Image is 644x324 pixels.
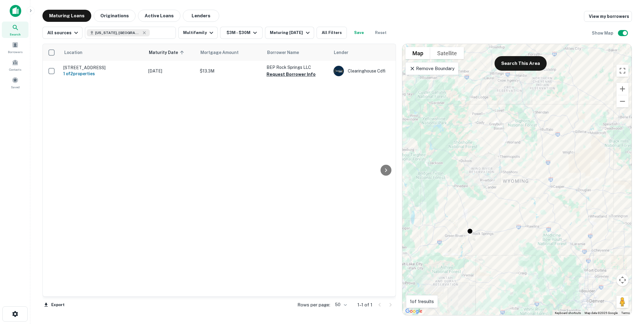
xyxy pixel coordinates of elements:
p: Rows per page: [297,301,330,309]
button: All sources [42,27,82,39]
button: Zoom out [616,95,629,107]
span: Borrower Name [267,49,299,56]
span: [US_STATE], [GEOGRAPHIC_DATA] [95,30,141,35]
span: Borrowers [8,49,22,54]
span: Saved [11,85,20,89]
span: Location [64,49,82,56]
img: Google [404,307,424,315]
a: Borrowers [2,39,29,56]
button: Show street map [405,47,430,59]
p: 1 of 1 results [410,298,434,305]
span: Mortgage Amount [200,49,247,56]
button: Lenders [183,10,219,22]
button: Search This Area [495,56,547,71]
button: Maturing [DATE] [265,27,314,39]
span: Lender [334,49,348,56]
p: Remove Boundary [409,65,454,72]
button: Keyboard shortcuts [555,311,581,315]
button: Multifamily [178,27,218,39]
h6: Show Map [592,30,614,36]
div: 0 0 [402,44,632,315]
button: Active Loans [138,10,180,22]
span: Map data ©2025 Google [585,311,618,315]
img: capitalize-icon.png [10,5,21,17]
button: Maturing Loans [42,10,91,22]
th: Borrower Name [263,44,330,61]
a: Search [2,22,29,38]
button: All Filters [317,27,347,39]
a: Contacts [2,57,29,73]
a: View my borrowers [584,11,632,22]
button: Request Borrower Info [267,71,316,78]
a: Open this area in Google Maps (opens a new window) [404,307,424,315]
button: Show satellite imagery [430,47,464,59]
p: [STREET_ADDRESS] [63,65,142,70]
iframe: Chat Widget [614,275,644,305]
span: Maturity Date [149,49,186,56]
p: $13.3M [200,68,260,74]
a: Saved [2,74,29,91]
p: BEP Rock Springs LLC [267,64,327,71]
img: picture [334,66,344,76]
button: Toggle fullscreen view [616,65,629,77]
h6: 1 of 2 properties [63,70,142,77]
span: Contacts [9,67,21,72]
div: All sources [47,29,80,36]
th: Maturity Date [145,44,197,61]
p: [DATE] [148,68,194,74]
div: Clearinghouse Cdfi [333,66,424,76]
th: Lender [330,44,427,61]
button: Zoom in [616,83,629,95]
a: Terms (opens in new tab) [621,311,630,315]
div: Maturing [DATE] [270,29,311,36]
th: Mortgage Amount [197,44,263,61]
button: Reset [371,27,391,39]
p: 1–1 of 1 [357,301,372,309]
div: 50 [333,300,348,309]
button: Export [42,300,66,309]
button: Save your search to get updates of matches that match your search criteria. [349,27,369,39]
button: $3M - $30M [220,27,263,39]
button: Map camera controls [616,274,629,286]
span: Search [10,32,21,37]
th: Location [60,44,145,61]
button: Originations [94,10,136,22]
